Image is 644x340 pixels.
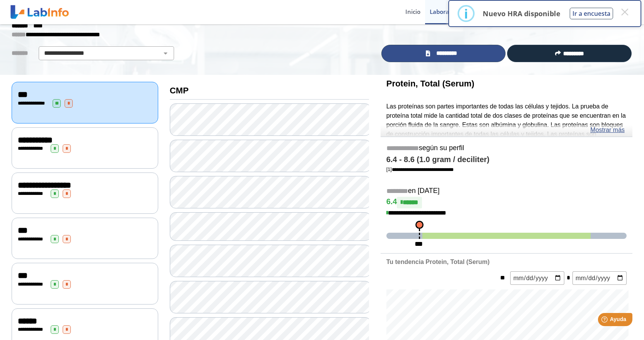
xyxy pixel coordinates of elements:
[510,271,564,285] input: mm/dd/yyyy
[575,310,635,332] iframe: Help widget launcher
[170,86,189,95] b: CMP
[483,9,560,18] p: Nuevo HRA disponible
[386,259,490,265] b: Tu tendencia Protein, Total (Serum)
[386,79,475,88] b: Protein, Total (Serum)
[386,187,627,196] h5: en [DATE]
[386,166,454,172] a: [1]
[570,8,613,19] button: Ir a encuesta
[386,197,627,208] h4: 6.4
[618,5,632,19] button: Close this dialog
[590,125,625,135] a: Mostrar más
[386,144,627,153] h5: según su perfil
[386,102,627,148] p: Las proteínas son partes importantes de todas las células y tejidos. La prueba de proteína total ...
[386,155,627,164] h4: 6.4 - 8.6 (1.0 gram / deciliter)
[464,7,468,20] div: i
[572,271,627,285] input: mm/dd/yyyy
